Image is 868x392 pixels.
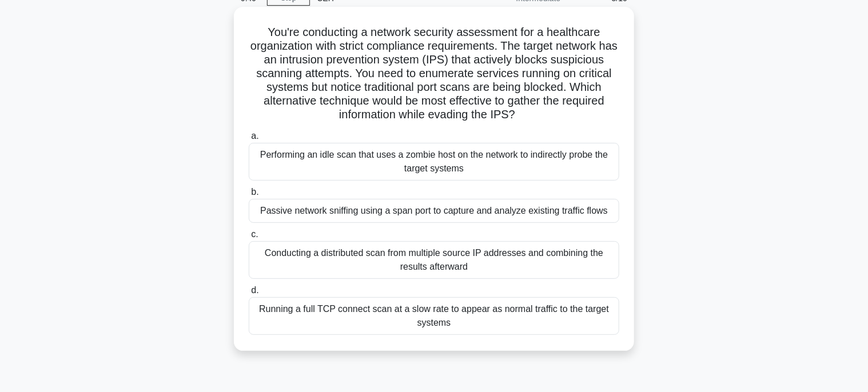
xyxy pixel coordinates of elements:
div: Running a full TCP connect scan at a slow rate to appear as normal traffic to the target systems [249,297,619,335]
div: Passive network sniffing using a span port to capture and analyze existing traffic flows [249,199,619,223]
span: a. [251,131,258,141]
div: Conducting a distributed scan from multiple source IP addresses and combining the results afterward [249,241,619,279]
div: Performing an idle scan that uses a zombie host on the network to indirectly probe the target sys... [249,143,619,181]
h5: You're conducting a network security assessment for a healthcare organization with strict complia... [248,25,620,122]
span: d. [251,285,258,295]
span: c. [251,229,258,239]
span: b. [251,187,258,197]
